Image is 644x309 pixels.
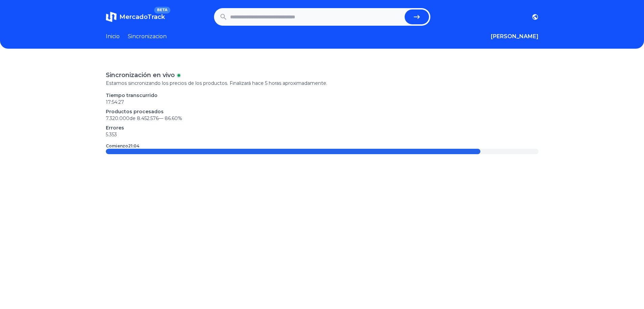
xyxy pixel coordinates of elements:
[106,92,539,99] p: Tiempo transcurrido
[106,70,175,80] p: Sincronización en vivo
[128,143,139,148] time: 21:04
[106,131,539,138] p: 5.353
[106,124,539,131] p: Errores
[106,11,165,22] a: MercadoTrackBETA
[154,7,170,14] span: BETA
[106,108,539,115] p: Productos procesados
[165,115,182,121] span: 86.60 %
[106,99,124,105] time: 17:54:27
[106,115,539,122] p: 7.320.000 de 8.452.576 —
[106,32,120,41] a: Inicio
[128,32,167,41] a: Sincronizacion
[119,13,165,21] span: MercadoTrack
[106,80,539,87] p: Estamos sincronizando los precios de los productos. Finalizará hace 5 horas aproximadamente.
[491,32,539,41] button: [PERSON_NAME]
[106,11,117,22] img: MercadoTrack
[106,143,139,149] p: Comienzo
